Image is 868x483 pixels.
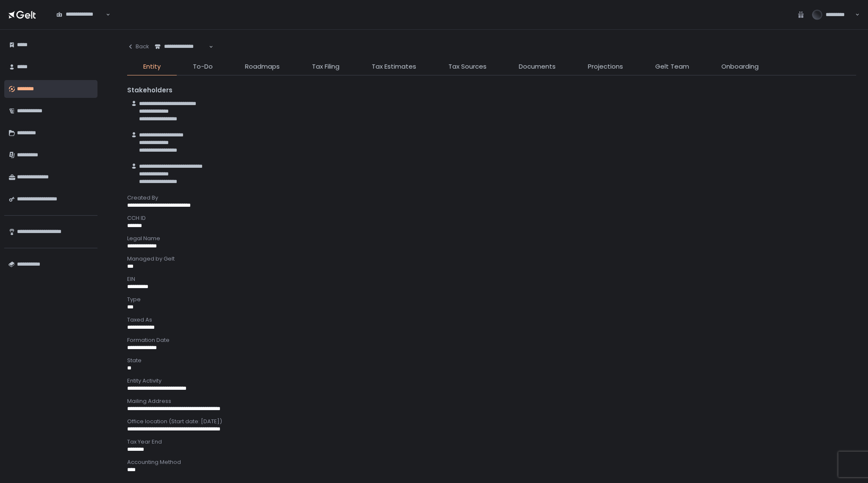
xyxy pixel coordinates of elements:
[127,214,856,222] div: CCH ID
[127,296,856,303] div: Type
[519,62,556,72] span: Documents
[149,38,213,56] div: Search for option
[312,62,339,72] span: Tax Filing
[127,397,856,405] div: Mailing Address
[127,357,856,364] div: State
[127,418,856,425] div: Office location (Start date: [DATE])
[127,38,149,55] button: Back
[193,62,213,72] span: To-Do
[127,255,856,263] div: Managed by Gelt
[127,458,856,466] div: Accounting Method
[127,438,856,446] div: Tax Year End
[155,50,208,59] input: Search for option
[127,43,149,50] div: Back
[127,336,856,344] div: Formation Date
[721,62,759,72] span: Onboarding
[588,62,623,72] span: Projections
[127,235,856,242] div: Legal Name
[56,18,105,27] input: Search for option
[143,62,161,72] span: Entity
[372,62,416,72] span: Tax Estimates
[127,316,856,324] div: Taxed As
[245,62,280,72] span: Roadmaps
[51,6,110,24] div: Search for option
[448,62,487,72] span: Tax Sources
[127,377,856,385] div: Entity Activity
[127,275,856,283] div: EIN
[127,86,856,95] div: Stakeholders
[127,194,856,202] div: Created By
[655,62,689,72] span: Gelt Team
